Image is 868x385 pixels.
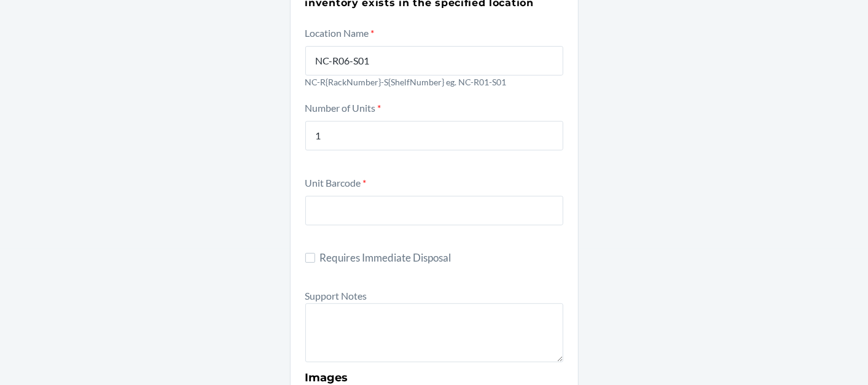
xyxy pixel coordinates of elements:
[305,102,381,114] label: Number of Units
[305,290,367,301] label: Support Notes
[305,76,563,88] p: NC-R{RackNumber}-S{ShelfNumber} eg. NC-R01-S01
[305,27,375,39] label: Location Name
[305,177,367,189] label: Unit Barcode
[320,250,563,266] span: Requires Immediate Disposal
[305,253,315,263] input: Requires Immediate Disposal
